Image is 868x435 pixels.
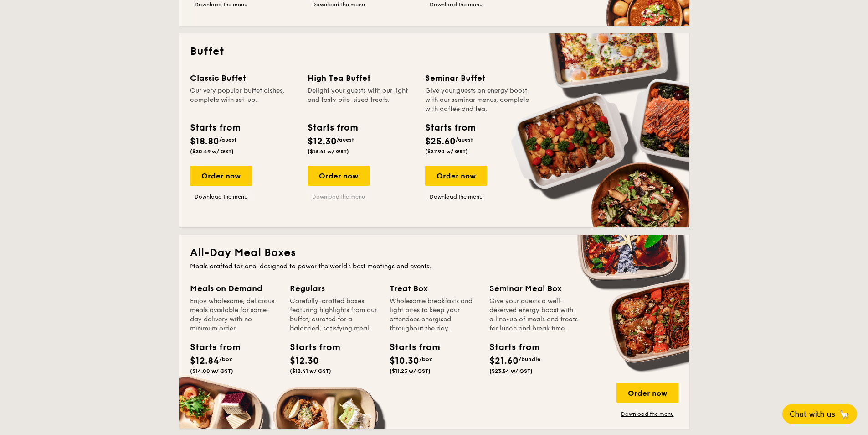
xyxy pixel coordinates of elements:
span: 🦙 [839,409,850,419]
span: /guest [219,136,236,143]
span: $12.30 [308,136,337,147]
div: Order now [190,166,252,186]
a: Download the menu [616,410,678,418]
a: Download the menu [308,193,370,200]
div: Starts from [308,121,357,135]
div: Regulars [290,282,379,295]
div: Order now [616,383,678,403]
span: ($27.90 w/ GST) [425,148,468,155]
span: ($11.23 w/ GST) [390,368,431,374]
div: Meals on Demand [190,282,279,295]
div: Classic Buffet [190,72,297,84]
a: Download the menu [308,1,370,8]
span: /guest [337,136,354,143]
div: Starts from [190,121,240,135]
span: ($20.49 w/ GST) [190,148,234,155]
a: Download the menu [190,1,252,8]
div: Treat Box [390,282,478,295]
span: $10.30 [390,356,419,367]
div: Order now [425,166,487,186]
div: Order now [308,166,370,186]
div: Delight your guests with our light and tasty bite-sized treats. [308,86,414,114]
span: /bundle [519,356,540,362]
span: ($13.41 w/ GST) [290,368,331,374]
h2: Buffet [190,44,678,59]
div: Our very popular buffet dishes, complete with set-up. [190,86,297,114]
span: $12.84 [190,356,219,367]
span: Chat with us [790,410,835,419]
div: Starts from [190,341,231,354]
span: ($23.54 w/ GST) [489,368,533,374]
a: Download the menu [425,193,487,200]
a: Download the menu [425,1,487,8]
div: Starts from [290,341,331,354]
span: /box [419,356,432,362]
div: High Tea Buffet [308,72,414,84]
button: Chat with us🦙 [782,404,857,424]
span: /box [219,356,232,362]
span: ($14.00 w/ GST) [190,368,233,374]
div: Starts from [489,341,530,354]
span: $18.80 [190,136,219,147]
span: ($13.41 w/ GST) [308,148,349,155]
div: Carefully-crafted boxes featuring highlights from our buffet, curated for a balanced, satisfying ... [290,297,379,333]
div: Give your guests an energy boost with our seminar menus, complete with coffee and tea. [425,86,532,114]
div: Starts from [425,121,475,135]
span: $12.30 [290,356,319,367]
span: /guest [456,136,473,143]
div: Wholesome breakfasts and light bites to keep your attendees energised throughout the day. [390,297,478,333]
div: Starts from [390,341,431,354]
div: Seminar Meal Box [489,282,578,295]
div: Meals crafted for one, designed to power the world's best meetings and events. [190,262,678,271]
div: Give your guests a well-deserved energy boost with a line-up of meals and treats for lunch and br... [489,297,578,333]
span: $21.60 [489,356,519,367]
div: Seminar Buffet [425,72,532,84]
h2: All-Day Meal Boxes [190,246,678,260]
a: Download the menu [190,193,252,200]
span: $25.60 [425,136,456,147]
div: Enjoy wholesome, delicious meals available for same-day delivery with no minimum order. [190,297,279,333]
